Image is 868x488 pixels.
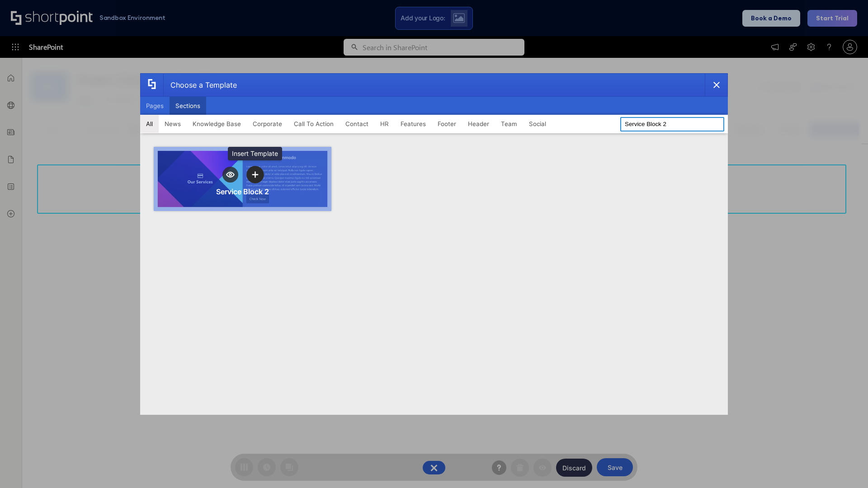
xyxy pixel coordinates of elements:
button: All [140,115,159,133]
div: Service Block 2 [216,187,269,196]
button: News [159,115,187,133]
button: Features [395,115,432,133]
button: Header [462,115,495,133]
button: Knowledge Base [187,115,247,133]
button: Footer [432,115,462,133]
iframe: Chat Widget [823,445,868,488]
button: HR [374,115,395,133]
input: Search [620,117,724,131]
button: Pages [140,97,170,115]
button: Team [495,115,523,133]
button: Contact [340,115,374,133]
button: Call To Action [288,115,340,133]
div: template selector [140,73,728,415]
button: Corporate [247,115,288,133]
button: Sections [170,97,206,115]
button: Social [523,115,552,133]
div: Choose a Template [163,74,237,96]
